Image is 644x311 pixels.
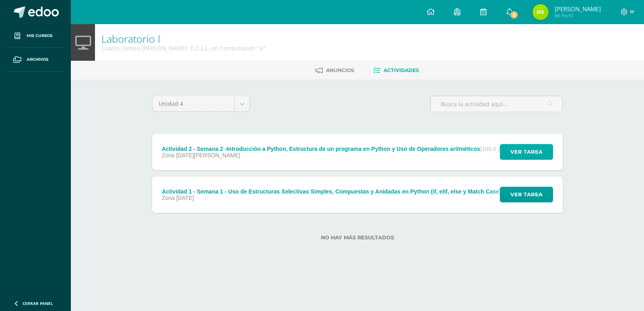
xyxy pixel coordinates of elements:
button: Ver tarea [500,144,553,160]
span: 3 [510,10,518,19]
input: Busca la actividad aquí... [431,96,562,112]
a: Actividades [374,64,419,77]
span: Actividades [384,67,419,73]
div: Cuarto Compu Bach. C.C.L.L. en Computación 'A' [101,44,266,52]
span: Ver tarea [510,187,543,202]
div: Actividad 1 - Semana 1 - Uso de Estructuras Selectivas Simples, Compuestas y Anidadas en Python (... [162,188,529,195]
span: Archivos [27,56,48,63]
img: c034f5630b5e84ad6a0507efbcbfb599.png [533,4,549,20]
span: Anuncios [326,67,354,73]
a: Mis cursos [6,24,64,48]
h1: Laboratorio I [101,33,266,44]
span: Cerrar panel [23,301,53,306]
span: Zona [162,152,175,159]
strong: (100.0 pts) [480,146,508,152]
span: [DATE] [176,195,194,201]
span: Unidad 4 [159,96,228,111]
span: Ver tarea [510,144,543,159]
span: Mi Perfil [555,12,601,19]
div: Actividad 2 - Semana 2 -Introducción a Python, Estructura de un programa en Python y Uso de Opera... [162,146,508,152]
span: Zona [162,195,175,201]
a: Laboratorio I [101,32,160,45]
a: Unidad 4 [153,96,250,111]
a: Anuncios [315,64,354,77]
span: [DATE][PERSON_NAME] [176,152,240,159]
label: No hay más resultados [152,235,563,241]
span: Mis cursos [27,33,52,39]
button: Ver tarea [500,187,553,202]
span: [PERSON_NAME] [555,5,601,13]
a: Archivos [6,48,64,72]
